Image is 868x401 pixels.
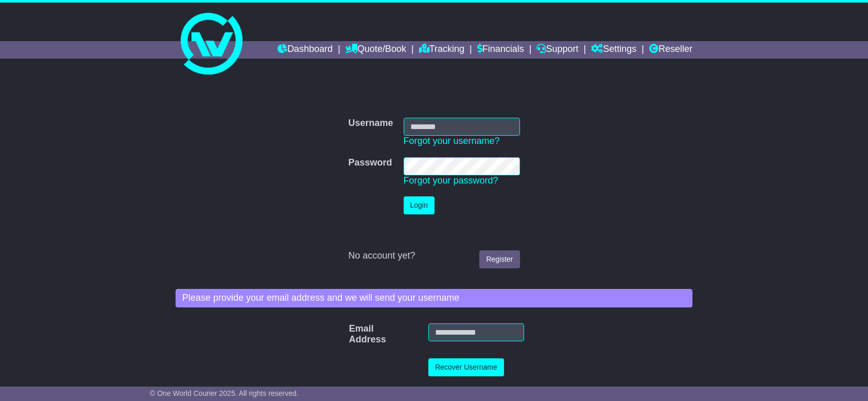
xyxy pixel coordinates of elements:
[428,358,504,376] button: Recover Username
[536,41,578,59] a: Support
[404,136,500,146] a: Forgot your username?
[348,118,393,129] label: Username
[404,196,435,214] button: Login
[348,157,392,169] label: Password
[348,250,519,262] div: No account yet?
[591,41,636,59] a: Settings
[477,41,524,59] a: Financials
[404,175,498,186] a: Forgot your password?
[344,323,362,345] label: Email Address
[479,250,519,268] a: Register
[277,41,333,59] a: Dashboard
[649,41,692,59] a: Reseller
[345,41,406,59] a: Quote/Book
[176,289,692,307] div: Please provide your email address and we will send your username
[150,389,299,397] span: © One World Courier 2025. All rights reserved.
[419,41,464,59] a: Tracking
